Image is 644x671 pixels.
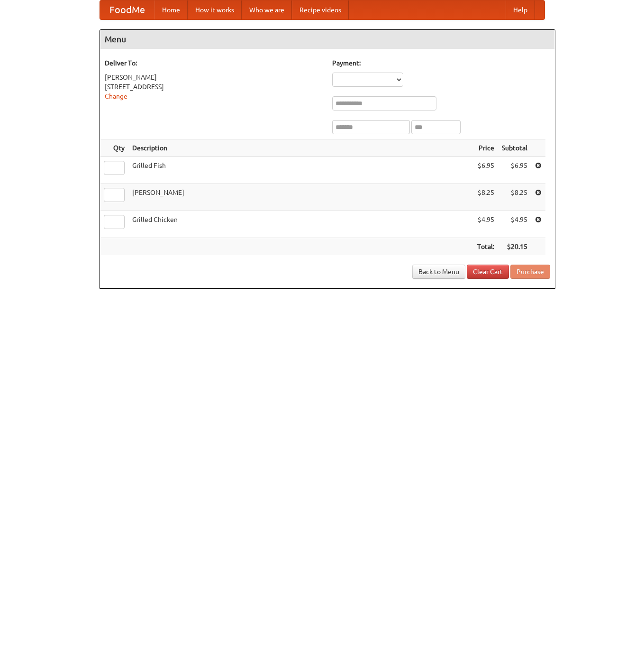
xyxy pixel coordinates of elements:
[292,0,349,19] a: Recipe videos
[188,0,242,19] a: How it works
[498,139,531,157] th: Subtotal
[467,265,509,279] a: Clear Cart
[473,184,498,211] td: $8.25
[105,82,323,92] div: [STREET_ADDRESS]
[510,265,550,279] button: Purchase
[105,92,127,100] a: Change
[498,211,531,238] td: $4.95
[100,139,128,157] th: Qty
[128,139,473,157] th: Description
[128,211,473,238] td: Grilled Chicken
[128,184,473,211] td: [PERSON_NAME]
[473,157,498,184] td: $6.95
[498,238,531,256] th: $20.15
[473,238,498,256] th: Total:
[100,30,555,49] h4: Menu
[498,184,531,211] td: $8.25
[332,58,550,68] h5: Payment:
[154,0,188,19] a: Home
[473,139,498,157] th: Price
[105,73,323,82] div: [PERSON_NAME]
[128,157,473,184] td: Grilled Fish
[473,211,498,238] td: $4.95
[506,0,535,19] a: Help
[412,265,465,279] a: Back to Menu
[242,0,292,19] a: Who we are
[498,157,531,184] td: $6.95
[100,0,154,19] a: FoodMe
[105,58,323,68] h5: Deliver To:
